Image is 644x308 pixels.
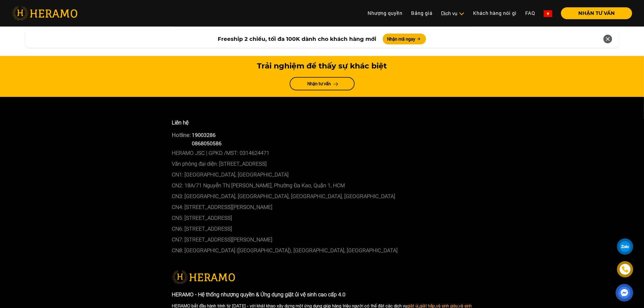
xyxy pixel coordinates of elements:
[12,6,77,20] img: heramo-logo.png
[172,148,472,158] p: HERAMO JSC | GPKD /MST: 0314624471
[172,270,235,284] img: logo
[383,34,426,44] button: Nhận mã ngay
[363,7,407,19] a: Nhượng quyền
[172,223,472,234] p: CN6: [STREET_ADDRESS]
[333,82,338,86] img: arrow-next
[218,35,376,43] span: Freeship 2 chiều, tối đa 100K dành cho khách hàng mới
[172,180,472,191] p: CN2: 18A/71 Nguyễn Thị [PERSON_NAME], Phường Đa Kao, Quận 1, HCM
[172,158,472,169] p: Văn phòng đại diện: [STREET_ADDRESS]
[557,11,632,16] a: NHẬN TƯ VẤN
[192,131,216,138] a: 19003286
[172,169,472,180] p: CN1: [GEOGRAPHIC_DATA], [GEOGRAPHIC_DATA]
[469,7,521,19] a: Khách hàng nói gì
[172,61,472,71] h3: Trải nghiệm để thấy sự khác biệt
[290,77,355,90] a: Nhận tư vấn
[172,212,472,223] p: CN5: [STREET_ADDRESS]
[192,140,222,147] span: 0868050586
[172,191,472,202] p: CN3: [GEOGRAPHIC_DATA], [GEOGRAPHIC_DATA], [GEOGRAPHIC_DATA], [GEOGRAPHIC_DATA]
[622,266,628,273] img: phone-icon
[544,10,552,17] img: vn-flag.png
[521,7,539,19] a: FAQ
[172,245,472,256] p: CN8: [GEOGRAPHIC_DATA] ([GEOGRAPHIC_DATA]), [GEOGRAPHIC_DATA], [GEOGRAPHIC_DATA]
[172,119,472,127] p: Liên hệ
[172,234,472,245] p: CN7: [STREET_ADDRESS][PERSON_NAME]
[459,11,464,17] img: subToggleIcon
[618,262,632,277] a: phone-icon
[172,290,472,299] p: HERAMO - Hệ thống nhượng quyền & Ứng dụng giặt ủi vệ sinh cao cấp 4.0
[441,10,464,17] div: Dịch vụ
[172,132,191,138] span: Hotline:
[172,202,472,212] p: CN4: [STREET_ADDRESS][PERSON_NAME]
[561,7,632,19] button: NHẬN TƯ VẤN
[407,7,437,19] a: Bảng giá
